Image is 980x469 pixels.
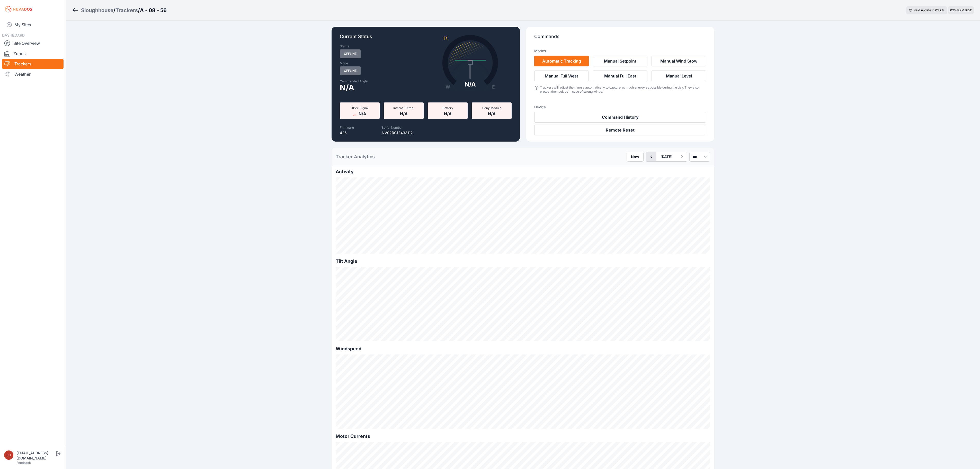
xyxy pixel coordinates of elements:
[81,7,113,14] a: Sloughhouse
[393,106,414,110] span: Internal Temp.
[534,125,706,135] button: Remote Reset
[540,85,706,94] div: Trackers will adjust their angle automatically to capture as much energy as possible during the d...
[382,126,403,129] label: Serial Number
[351,106,369,110] span: XBee Signal
[340,66,361,75] span: Offline
[652,71,706,81] button: Manual Level
[340,61,348,65] label: Mode
[4,450,13,460] img: luke.beaumont@nevados.solar
[340,126,354,129] label: Firmware
[442,106,453,110] span: Battery
[2,69,64,79] a: Weather
[534,56,589,66] button: Automatic Tracking
[593,71,647,81] button: Manual Full East
[382,130,413,135] p: NV02RC12433112
[444,110,452,116] span: N/A
[2,48,64,59] a: Zones
[336,433,710,440] h2: Motor Currents
[113,7,115,14] span: /
[2,33,25,37] span: DASHBOARD
[336,168,710,175] h2: Activity
[115,7,138,14] a: Trackers
[2,38,64,48] a: Site Overview
[950,8,964,12] span: 02:48 PM
[340,79,423,83] label: Commanded Angle
[2,19,64,31] a: My Sites
[16,461,31,465] a: Feedback
[656,152,676,161] button: [DATE]
[138,7,140,14] span: /
[359,110,366,116] span: N/A
[16,450,55,461] div: [EMAIL_ADDRESS][DOMAIN_NAME]
[627,152,644,162] button: Now
[935,8,945,12] div: 01 : 24
[534,105,706,110] h3: Device
[340,49,361,58] span: Offline
[482,106,501,110] span: Pony Module
[465,80,476,89] div: N/A
[534,33,706,44] p: Commands
[340,84,354,91] span: N/A
[336,345,710,352] h2: Windspeed
[340,44,349,48] label: Status
[340,33,512,44] p: Current Status
[913,8,934,12] span: Next update in
[72,4,167,17] nav: Breadcrumb
[4,5,33,13] img: Nevados
[336,258,710,265] h2: Tilt Angle
[534,48,546,54] h3: Modes
[652,56,706,66] button: Manual Wind Stow
[488,110,496,116] span: N/A
[336,153,375,160] h2: Tracker Analytics
[140,7,167,14] h3: A - 08 - 56
[534,71,589,81] button: Manual Full West
[534,112,706,123] button: Command History
[593,56,647,66] button: Manual Setpoint
[340,130,354,135] p: 4.16
[965,8,972,12] span: PDT
[2,59,64,69] a: Trackers
[400,110,408,116] span: N/A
